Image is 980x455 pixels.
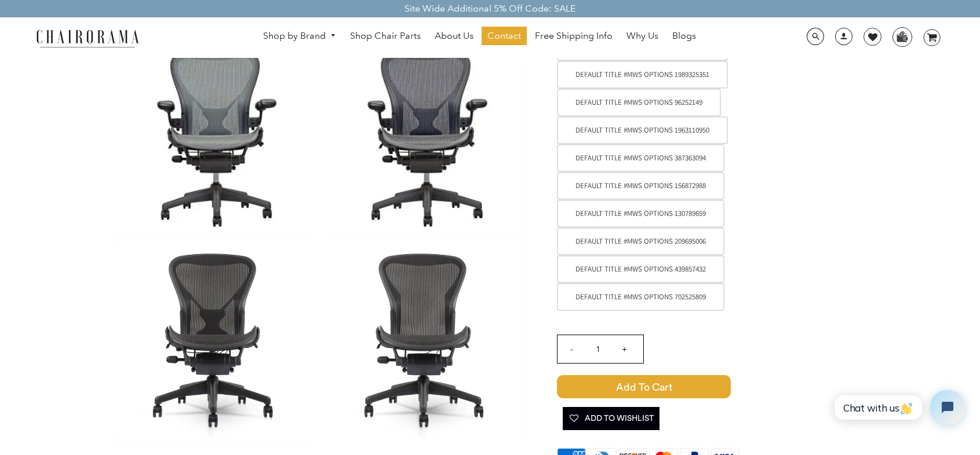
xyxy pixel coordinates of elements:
[326,240,525,439] img: Classic Aeron Chair | Carbon | Size B (Renewed) - chairorama
[557,227,724,255] label: Default Title #MWS Options 209695006
[557,116,728,144] label: Default Title #MWS Options 1963110950
[350,30,421,42] span: Shop Chair Parts
[344,27,427,45] a: Shop Chair Parts
[257,27,342,45] a: Shop by Brand
[116,240,315,439] img: Classic Aeron Chair | Carbon | Size B (Renewed) - chairorama
[557,255,724,283] label: Default Title #MWS Options 439857432
[557,144,724,172] label: Default Title #MWS Options 387363094
[822,380,975,435] iframe: Tidio Chat
[626,30,658,42] span: Why Us
[557,375,731,398] span: Add to Cart
[557,61,728,89] label: Default Title #MWS Options 1989325351
[116,36,315,236] img: Classic Aeron Chair | Carbon | Size B (Renewed) - chairorama
[569,407,654,430] span: Add To Wishlist
[435,30,473,42] span: About Us
[30,28,145,48] img: chairorama
[558,335,585,363] input: -
[557,200,724,227] label: Default Title #MWS Options 130789659
[557,375,867,398] button: Add to Cart
[535,30,613,42] span: Free Shipping Info
[429,27,479,45] a: About Us
[611,335,639,363] input: +
[557,172,724,200] label: Default Title #MWS Options 156872988
[563,407,660,430] button: Add To Wishlist
[557,89,721,116] label: Default Title #MWS Options 96252149
[621,27,664,45] a: Why Us
[195,27,764,48] nav: DesktopNavigation
[666,27,702,45] a: Blogs
[672,30,696,42] span: Blogs
[893,28,911,45] img: WhatsApp_Image_2024-07-12_at_16.23.01.webp
[482,27,527,45] a: Contact
[529,27,618,45] a: Free Shipping Info
[487,30,521,42] span: Contact
[557,283,724,311] label: Default Title #MWS Options 702525809
[326,36,525,236] img: Classic Aeron Chair | Carbon | Size B (Renewed) - chairorama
